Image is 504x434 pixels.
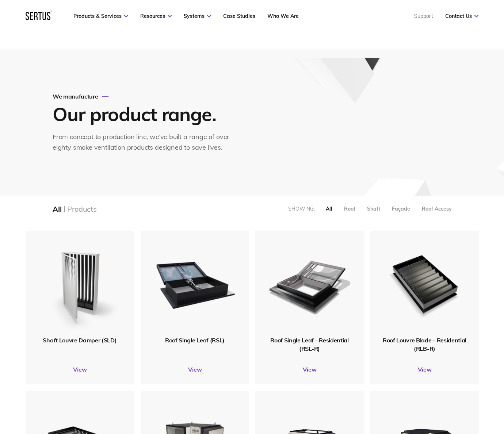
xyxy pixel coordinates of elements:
[53,102,235,126] h1: Our product range.
[223,13,255,19] a: Case Studies
[370,366,479,373] a: View
[392,206,410,212] div: Façade
[270,337,348,352] span: Roof Single Leaf - Residential (RSL-R)
[53,132,237,153] div: From concept to production line, we’ve built a range of over eighty smoke ventilation products de...
[445,13,478,19] a: Contact Us
[344,206,355,212] div: Roof
[383,337,466,352] span: Roof Louvre Blade - Residential (RLB-R)
[53,204,61,214] div: All
[140,13,172,19] a: Resources
[255,366,364,373] a: View
[53,93,237,100] div: We manufacture
[288,206,315,212] div: Showing:
[184,13,211,19] a: Systems
[67,204,96,214] div: Products
[326,206,332,212] div: All
[141,366,249,373] a: View
[73,13,128,19] a: Products & Services
[422,206,451,212] div: Roof Access
[43,337,117,344] span: Shaft Louvre Damper (SLD)
[414,13,433,19] a: Support
[26,366,134,373] a: View
[267,13,299,19] a: Who We Are
[367,206,380,212] div: Shaft
[165,337,225,344] span: Roof Single Leaf (RSL)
